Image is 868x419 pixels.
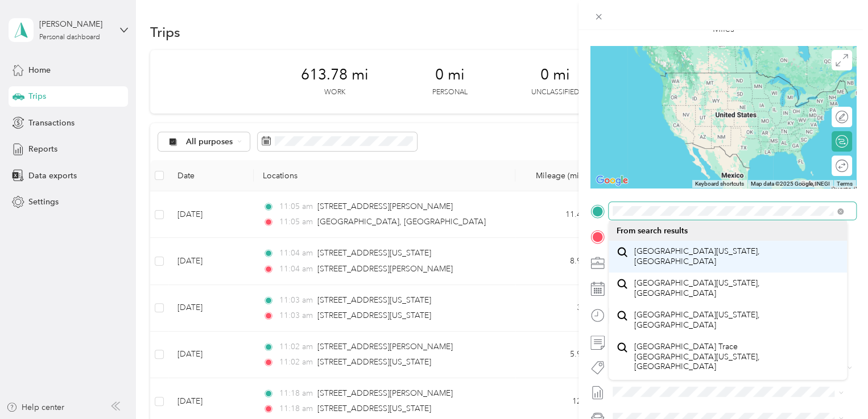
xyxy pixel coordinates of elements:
[751,181,830,187] span: Map data ©2025 Google, INEGI
[695,180,744,188] button: Keyboard shortcuts
[617,226,688,236] span: From search results
[634,246,840,266] span: [GEOGRAPHIC_DATA][US_STATE], [GEOGRAPHIC_DATA]
[593,173,631,188] a: Open this area in Google Maps (opens a new window)
[634,278,840,298] span: [GEOGRAPHIC_DATA][US_STATE], [GEOGRAPHIC_DATA]
[634,310,840,330] span: [GEOGRAPHIC_DATA][US_STATE], [GEOGRAPHIC_DATA]
[804,355,868,419] iframe: Everlance-gr Chat Button Frame
[634,342,840,372] span: [GEOGRAPHIC_DATA] Trace [GEOGRAPHIC_DATA][US_STATE], [GEOGRAPHIC_DATA]
[593,173,631,188] img: Google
